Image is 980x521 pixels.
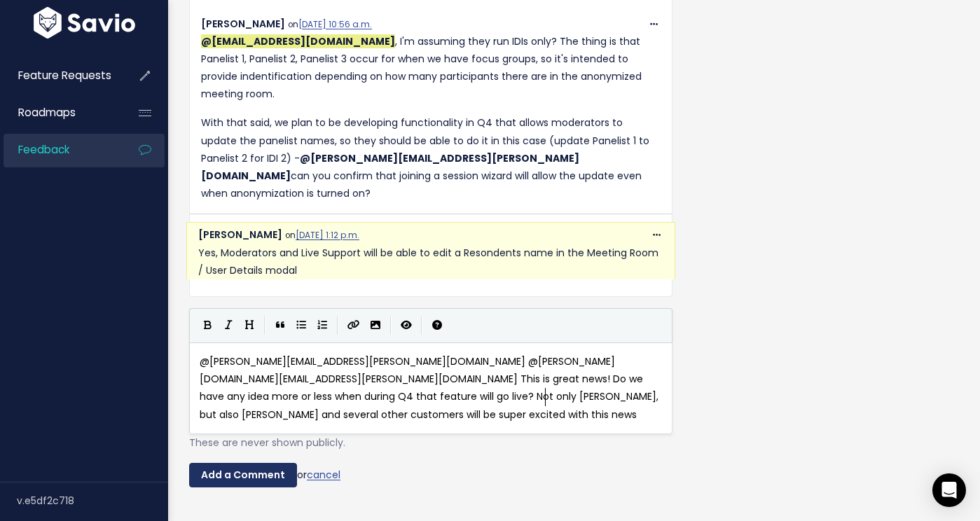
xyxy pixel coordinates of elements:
span: [PERSON_NAME] [198,228,282,242]
button: Markdown Guide [427,315,448,336]
button: Toggle Preview [396,315,417,336]
span: Alexander DeCarlo [201,151,579,183]
a: Feature Requests [4,60,116,92]
button: Numbered List [312,315,333,336]
a: cancel [307,468,340,482]
span: Jake Simpson [201,34,395,48]
button: Generic List [291,315,312,336]
a: Feedback [4,134,116,166]
span: These are never shown publicly. [189,436,345,450]
i: | [337,317,338,334]
p: , I'm assuming they run IDIs only? The thing is that Panelist 1, Panelist 2, Panelist 3 occur for... [201,33,661,104]
a: [DATE] 10:56 a.m. [298,19,372,30]
i: | [264,317,265,334]
button: Bold [197,315,218,336]
div: v.e5df2c718 [17,482,168,519]
i: | [390,317,392,334]
div: or [189,463,672,488]
a: Roadmaps [4,97,116,129]
input: Add a Comment [189,463,297,488]
span: Feedback [18,142,69,157]
button: Import an image [365,315,386,336]
img: logo-white.9d6f32f41409.svg [30,7,139,39]
span: @[PERSON_NAME][EMAIL_ADDRESS][PERSON_NAME][DOMAIN_NAME] @[PERSON_NAME][DOMAIN_NAME][EMAIL_ADDRESS... [200,354,661,422]
span: on [288,19,372,30]
i: | [421,317,422,334]
span: on [285,230,359,241]
div: Open Intercom Messenger [932,473,966,507]
button: Quote [270,315,291,336]
button: Create Link [343,315,365,336]
button: Heading [239,315,260,336]
p: With that said, we plan to be developing functionality in Q4 that allows moderators to update the... [201,114,661,202]
span: Feature Requests [18,68,111,83]
a: [DATE] 1:12 p.m. [296,230,359,241]
span: [PERSON_NAME] [201,17,285,31]
span: Roadmaps [18,105,76,120]
p: Yes, Moderators and Live Support will be able to edit a Resondents name in the Meeting Room / Use... [198,244,663,279]
button: Italic [218,315,239,336]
